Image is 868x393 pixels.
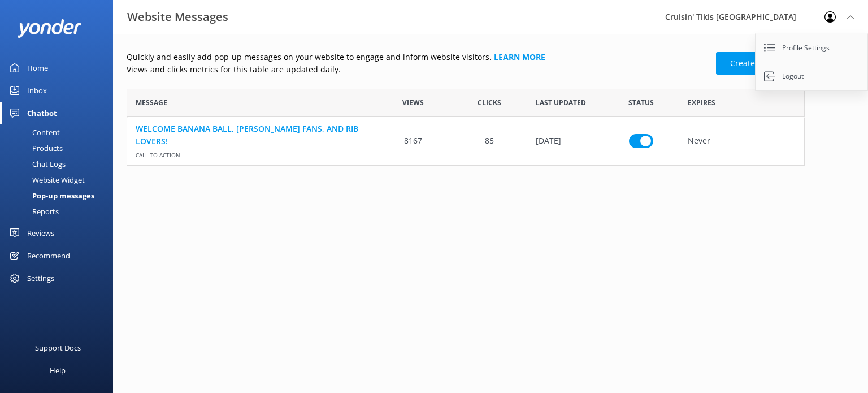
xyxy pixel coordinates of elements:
div: grid [127,117,805,165]
a: WELCOME BANANA BALL, [PERSON_NAME] FANS, AND RIB LOVERS! [136,122,367,148]
span: Message [136,97,167,108]
div: Inbox [27,79,47,102]
div: Pop-up messages [7,188,94,204]
a: Create Message [716,52,805,75]
span: Views [402,97,424,108]
div: Content [7,124,60,140]
span: Call to action [136,148,367,159]
div: Help [50,359,66,382]
a: Chat Logs [7,156,113,172]
div: Settings [27,267,54,290]
div: Chatbot [27,102,57,124]
div: Recommend [27,244,70,267]
a: Website Widget [7,172,113,188]
div: 85 [451,117,527,165]
a: Pop-up messages [7,188,113,204]
div: Website Widget [7,172,85,188]
div: Products [7,140,63,156]
div: Reviews [27,222,54,244]
p: Quickly and easily add pop-up messages on your website to engage and inform website visitors. [127,51,709,63]
h3: Website Messages [127,8,228,26]
a: Reports [7,204,113,219]
div: Chat Logs [7,156,66,172]
div: Support Docs [35,336,81,359]
div: 8167 [375,117,451,165]
div: Never [679,117,804,165]
div: Home [27,57,48,79]
a: Learn more [494,51,545,62]
span: Clicks [478,97,501,108]
span: Expires [688,97,715,108]
span: Status [628,97,654,108]
div: 30 Aug 2025 [527,117,603,165]
img: yonder-white-logo.png [17,19,82,38]
div: Reports [7,204,59,219]
span: Last updated [536,97,586,108]
a: Products [7,140,113,156]
p: Views and clicks metrics for this table are updated daily. [127,63,709,76]
div: row [127,117,805,165]
a: Content [7,124,113,140]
